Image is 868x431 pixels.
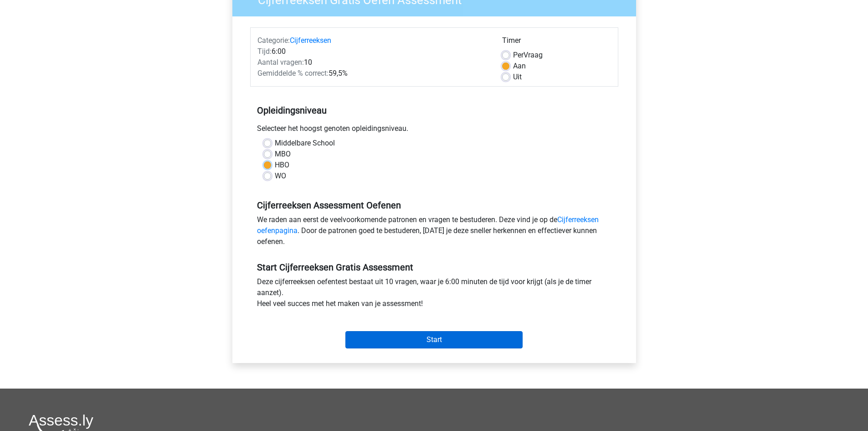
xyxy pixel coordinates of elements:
label: Aan [513,61,526,72]
input: Start [345,331,523,348]
div: We raden aan eerst de veelvoorkomende patronen en vragen te bestuderen. Deze vind je op de . Door... [250,214,618,251]
div: Selecteer het hoogst genoten opleidingsniveau. [250,123,618,138]
h5: Opleidingsniveau [257,101,611,119]
div: Timer [502,35,611,50]
span: Aantal vragen: [257,58,304,67]
label: MBO [275,149,291,160]
label: HBO [275,160,289,171]
div: 6:00 [251,46,495,57]
h5: Cijferreeksen Assessment Oefenen [257,200,611,211]
span: Tijd: [257,47,272,56]
label: Middelbare School [275,138,335,149]
div: Deze cijferreeksen oefentest bestaat uit 10 vragen, waar je 6:00 minuten de tijd voor krijgt (als... [250,276,618,313]
h5: Start Cijferreeksen Gratis Assessment [257,262,611,273]
label: Vraag [513,50,543,61]
div: 10 [251,57,495,68]
label: WO [275,171,286,182]
a: Cijferreeksen [290,36,331,45]
span: Per [513,51,524,59]
span: Gemiddelde % correct: [257,69,329,78]
label: Uit [513,72,522,83]
span: Categorie: [257,36,290,45]
div: 59,5% [251,68,495,79]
